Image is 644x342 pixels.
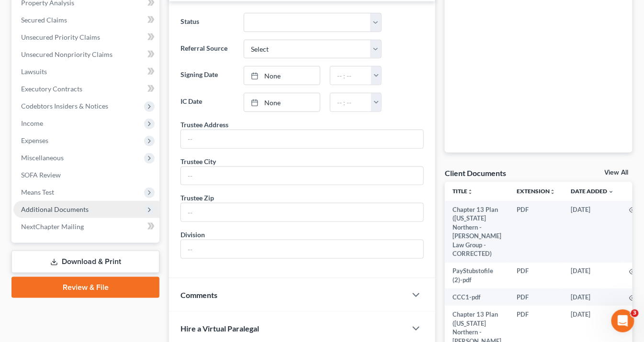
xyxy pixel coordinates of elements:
[452,188,473,195] a: Titleunfold_more
[181,120,228,130] div: Trustee Address
[330,66,372,85] input: -- : --
[181,193,214,203] div: Trustee Zip
[13,218,159,235] a: NextChapter Mailing
[181,203,423,221] input: --
[13,11,159,29] a: Secured Claims
[21,85,82,93] span: Executory Contracts
[509,263,563,289] td: PDF
[21,50,113,58] span: Unsecured Nonpriority Claims
[608,189,614,195] i: expand_more
[21,67,47,76] span: Lawsuits
[181,290,217,299] span: Comments
[21,188,54,196] span: Means Test
[21,136,48,144] span: Expenses
[21,102,108,110] span: Codebtors Insiders & Notices
[605,169,629,176] a: View All
[550,189,555,195] i: unfold_more
[181,167,423,185] input: --
[13,63,159,80] a: Lawsuits
[181,156,216,166] div: Trustee City
[21,205,89,213] span: Additional Documents
[181,240,423,258] input: --
[21,119,43,127] span: Income
[181,230,205,240] div: Division
[571,188,614,195] a: Date Added expand_more
[13,46,159,63] a: Unsecured Nonpriority Claims
[176,13,239,32] label: Status
[11,251,159,273] a: Download & Print
[13,80,159,98] a: Executory Contracts
[467,189,473,195] i: unfold_more
[517,188,555,195] a: Extensionunfold_more
[445,201,509,263] td: Chapter 13 Plan ([US_STATE] Northern - [PERSON_NAME] Law Group - CORRECTED)
[176,66,239,85] label: Signing Date
[509,201,563,263] td: PDF
[13,166,159,184] a: SOFA Review
[21,16,67,24] span: Secured Claims
[21,33,100,41] span: Unsecured Priority Claims
[631,309,639,317] span: 3
[611,309,634,332] iframe: Intercom live chat
[563,201,621,263] td: [DATE]
[563,263,621,289] td: [DATE]
[445,263,509,289] td: PayStubstofile (2)-pdf
[509,288,563,306] td: PDF
[330,93,372,111] input: -- : --
[563,288,621,306] td: [DATE]
[21,154,64,162] span: Miscellaneous
[244,93,320,111] a: None
[21,222,84,231] span: NextChapter Mailing
[445,168,506,178] div: Client Documents
[11,277,159,298] a: Review & File
[21,171,61,179] span: SOFA Review
[176,93,239,112] label: IC Date
[244,66,320,85] a: None
[445,288,509,306] td: CCC1-pdf
[181,324,259,333] span: Hire a Virtual Paralegal
[176,40,239,59] label: Referral Source
[181,130,423,148] input: --
[13,29,159,46] a: Unsecured Priority Claims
